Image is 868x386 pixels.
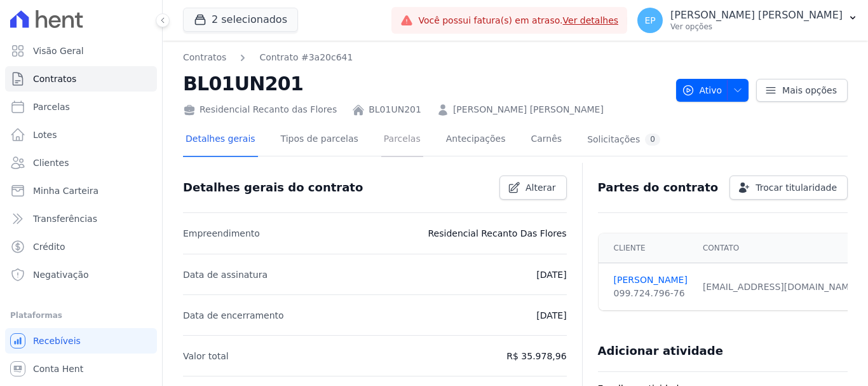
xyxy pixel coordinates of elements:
span: Crédito [33,240,65,253]
a: Lotes [5,122,157,148]
span: Contratos [33,72,76,85]
a: Visão Geral [5,38,157,64]
a: Mais opções [756,79,848,102]
div: 0 [645,134,660,146]
p: Data de assinatura [183,267,268,282]
th: Cliente [599,233,695,263]
span: Você possui fatura(s) em atraso. [418,14,618,27]
span: Ativo [682,79,722,102]
p: Ver opções [670,22,843,32]
h3: Detalhes gerais do contrato [183,180,363,195]
button: Ativo [676,79,749,102]
a: Transferências [5,206,157,231]
span: Conta Hent [33,362,83,375]
button: 2 selecionados [183,8,298,32]
a: Solicitações0 [585,123,663,157]
p: Data de encerramento [183,308,284,323]
div: Plataformas [10,308,152,323]
p: R$ 35.978,96 [506,348,566,364]
div: Solicitações [587,134,660,146]
a: Antecipações [444,123,508,157]
p: [DATE] [536,267,566,282]
nav: Breadcrumb [183,51,666,64]
span: Transferências [33,212,97,225]
h3: Adicionar atividade [598,343,723,359]
span: Lotes [33,128,57,141]
span: Negativação [33,268,89,281]
span: Clientes [33,156,69,169]
a: Detalhes gerais [183,123,258,157]
a: Trocar titularidade [729,176,848,200]
span: Minha Carteira [33,184,98,197]
a: Crédito [5,234,157,259]
p: Valor total [183,348,229,364]
span: Visão Geral [33,45,84,57]
a: Contrato #3a20c641 [259,51,353,64]
nav: Breadcrumb [183,51,353,64]
a: Alterar [499,176,567,200]
a: Parcelas [381,123,423,157]
a: Minha Carteira [5,178,157,203]
a: Conta Hent [5,356,157,382]
a: Contratos [183,51,226,64]
a: [PERSON_NAME] [614,273,688,287]
a: Carnês [528,123,564,157]
a: Ver detalhes [563,15,619,25]
a: Recebíveis [5,328,157,354]
span: Mais opções [782,84,837,97]
h3: Partes do contrato [598,180,719,195]
span: Trocar titularidade [756,181,837,194]
a: [PERSON_NAME] [PERSON_NAME] [453,103,604,116]
p: [PERSON_NAME] [PERSON_NAME] [670,9,843,22]
a: Negativação [5,262,157,287]
span: Alterar [526,181,556,194]
div: [EMAIL_ADDRESS][DOMAIN_NAME] [703,280,858,294]
a: Parcelas [5,94,157,120]
div: 099.724.796-76 [614,287,688,300]
span: Recebíveis [33,334,81,347]
div: Residencial Recanto das Flores [183,103,337,116]
h2: BL01UN201 [183,69,666,98]
button: EP [PERSON_NAME] [PERSON_NAME] Ver opções [627,3,868,38]
span: Parcelas [33,100,70,113]
a: Tipos de parcelas [278,123,361,157]
a: Clientes [5,150,157,176]
p: [DATE] [536,308,566,323]
span: EP [644,16,655,25]
p: Empreendimento [183,226,260,241]
p: Residencial Recanto Das Flores [428,226,567,241]
th: Contato [695,233,866,263]
a: BL01UN201 [369,103,421,116]
a: Contratos [5,66,157,92]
